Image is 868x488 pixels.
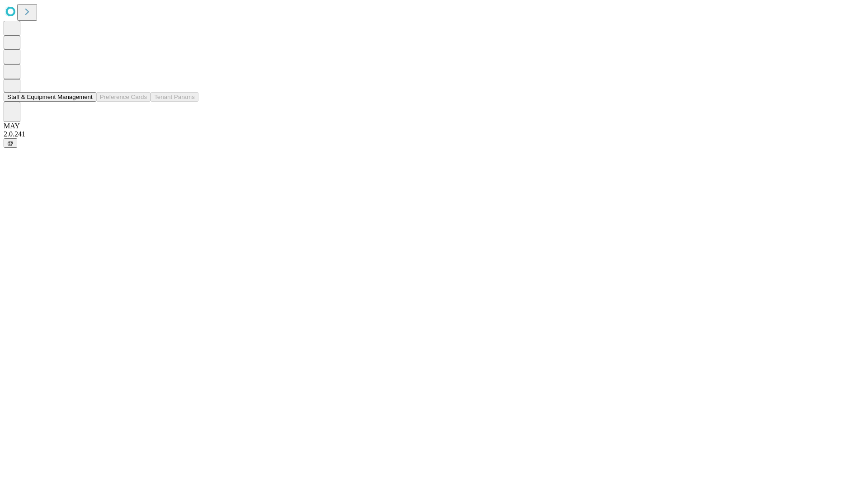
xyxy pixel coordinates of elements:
[7,140,14,146] span: @
[4,138,17,148] button: @
[4,92,96,102] button: Staff & Equipment Management
[4,122,864,130] div: MAY
[4,130,864,138] div: 2.0.241
[151,92,198,102] button: Tenant Params
[96,92,151,102] button: Preference Cards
